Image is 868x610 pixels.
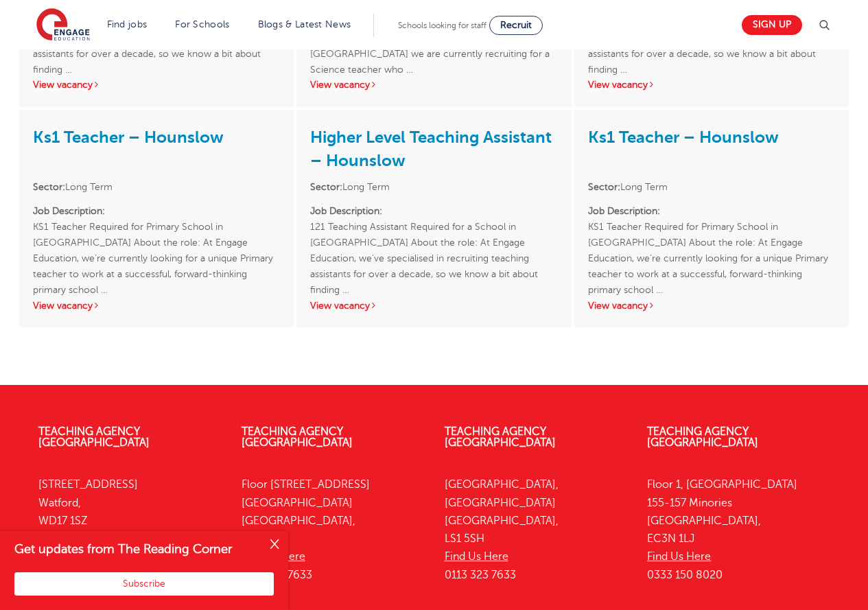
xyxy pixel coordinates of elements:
[14,541,259,558] h4: Get updates from The Reading Corner
[588,206,660,216] strong: Job Description:
[742,15,802,35] a: Sign up
[33,179,280,195] li: Long Term
[261,531,288,559] button: Close
[36,8,90,43] img: Engage Education
[38,425,150,449] a: Teaching Agency [GEOGRAPHIC_DATA]
[33,80,100,90] a: View vacancy
[175,19,229,30] a: For Schools
[33,206,105,216] strong: Job Description:
[500,20,532,30] span: Recruit
[398,21,486,30] span: Schools looking for staff
[445,476,627,584] p: [GEOGRAPHIC_DATA], [GEOGRAPHIC_DATA] [GEOGRAPHIC_DATA], LS1 5SH 0113 323 7633
[310,128,552,170] a: Higher Level Teaching Assistant – Hounslow
[588,80,655,90] a: View vacancy
[310,179,557,195] li: Long Term
[310,203,557,282] p: 121 Teaching Assistant Required for a School in [GEOGRAPHIC_DATA] About the role: At Engage Educa...
[242,476,424,584] p: Floor [STREET_ADDRESS] [GEOGRAPHIC_DATA] [GEOGRAPHIC_DATA], BN1 3XF 01273 447633
[310,301,377,311] a: View vacancy
[242,425,353,449] a: Teaching Agency [GEOGRAPHIC_DATA]
[647,476,830,584] p: Floor 1, [GEOGRAPHIC_DATA] 155-157 Minories [GEOGRAPHIC_DATA], EC3N 1LJ 0333 150 8020
[258,19,351,30] a: Blogs & Latest News
[107,19,148,30] a: Find jobs
[445,425,556,449] a: Teaching Agency [GEOGRAPHIC_DATA]
[489,16,543,35] a: Recruit
[33,182,65,192] strong: Sector:
[588,179,835,195] li: Long Term
[33,301,100,311] a: View vacancy
[445,550,508,563] a: Find Us Here
[310,182,342,192] strong: Sector:
[33,128,224,147] a: Ks1 Teacher – Hounslow
[588,301,655,311] a: View vacancy
[38,476,221,565] p: [STREET_ADDRESS] Watford, WD17 1SZ 01923 281040
[588,182,620,192] strong: Sector:
[647,550,711,563] a: Find Us Here
[310,80,377,90] a: View vacancy
[310,206,382,216] strong: Job Description:
[588,203,835,282] p: KS1 Teacher Required for Primary School in [GEOGRAPHIC_DATA] About the role: At Engage Education,...
[33,203,280,282] p: KS1 Teacher Required for Primary School in [GEOGRAPHIC_DATA] About the role: At Engage Education,...
[647,425,758,449] a: Teaching Agency [GEOGRAPHIC_DATA]
[588,128,779,147] a: Ks1 Teacher – Hounslow
[14,572,274,596] button: Subscribe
